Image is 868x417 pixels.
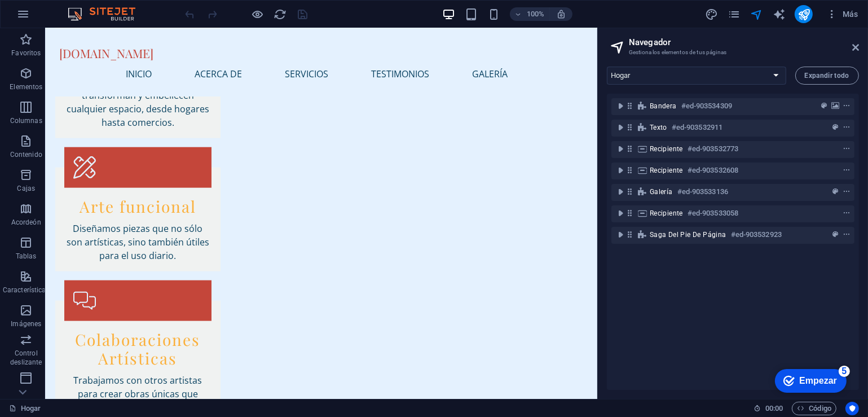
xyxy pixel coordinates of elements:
font: Expandir todo [805,72,849,80]
img: Logotipo del editor [65,7,149,21]
button: páginas [727,7,741,21]
font: Código [809,404,831,412]
button: publicar [795,5,813,23]
font: Texto [650,124,667,131]
font: #ed-903534309 [681,102,732,110]
font: Navegador [629,37,671,47]
button: menú contextual [841,164,852,177]
button: programar [818,99,830,113]
font: #ed-903533136 [677,187,728,196]
font: #ed-903533058 [688,209,738,217]
button: programar [830,185,841,199]
button: fondo [830,99,841,113]
button: 100% [510,7,550,21]
button: generador de texto [772,7,786,21]
font: 100% [527,10,544,18]
a: Haga clic para cancelar la selección. Haga doble clic para abrir Páginas. [9,402,41,415]
button: diseño [704,7,718,21]
font: 00:00 [765,404,783,412]
button: menú contextual [841,185,852,199]
button: programar [830,228,841,242]
button: Centrados en el usuario [845,402,859,415]
button: alternar-expandir [614,207,627,220]
font: #ed-903532911 [672,123,722,131]
font: Acordeón [11,218,41,226]
button: menú contextual [841,142,852,156]
font: Tablas [16,252,37,260]
button: alternar-expandir [614,185,627,199]
font: Elementos [10,83,42,91]
font: Columnas [10,117,42,125]
button: alternar-expandir [614,121,627,134]
button: alternar-expandir [614,164,627,177]
font: Contenido [10,151,42,159]
font: Recipiente [650,209,683,217]
font: Cajas [17,185,36,192]
font: Recipiente [650,145,683,153]
font: Imágenes [11,320,41,328]
button: navegador [750,7,763,21]
font: Saga del pie de página [650,231,726,239]
font: Control deslizante [10,349,42,366]
button: menú contextual [841,228,852,242]
font: Empezar [44,12,82,22]
font: Galería [650,188,673,196]
div: Empezar Quedan 5 elementos, 0 % completado [20,6,91,29]
i: Recargar página [274,8,287,21]
i: Escritor de IA [773,8,786,21]
button: menú contextual [841,121,852,134]
button: programar [830,121,841,134]
button: Haga clic aquí para salir del modo de vista previa y continuar editando [251,7,265,21]
i: Al cambiar el tamaño, se ajusta automáticamente el nivel de zoom para adaptarse al dispositivo el... [556,9,566,19]
i: Diseño (Ctrl+Alt+Y) [705,8,718,21]
font: #ed-903532608 [688,166,738,174]
font: Gestiona los elementos de tus páginas [629,49,726,55]
button: alternar-expandir [614,142,627,156]
button: alternar-expandir [614,228,627,242]
font: Más [843,10,858,19]
button: menú contextual [841,99,852,113]
button: Más [822,5,863,23]
button: menú contextual [841,207,852,220]
i: Páginas (Ctrl+Alt+S) [728,8,741,21]
i: Navigator [750,8,763,21]
font: #ed-903532773 [688,144,738,153]
i: Publicar [797,8,810,21]
button: Expandir todo [795,67,859,85]
font: Características [3,286,50,294]
font: Favoritos [11,49,41,57]
font: Recipiente [650,166,683,174]
font: Hogar [21,404,41,412]
font: #ed-903532923 [731,230,782,239]
button: Código [792,402,836,415]
font: 5 [87,3,92,12]
button: recargar [274,7,287,21]
button: alternar-expandir [614,99,627,113]
font: Bandera [650,102,677,110]
h6: Tiempo de sesión [754,402,783,415]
